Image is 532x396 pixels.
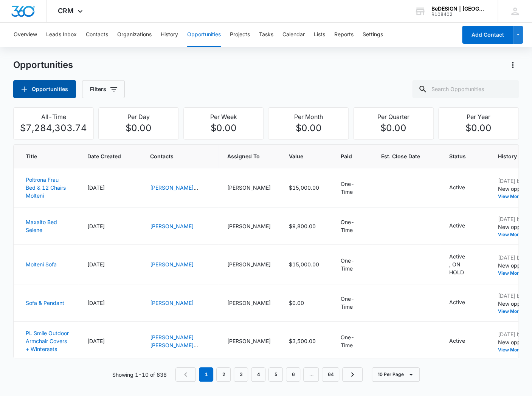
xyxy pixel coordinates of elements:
td: One-Time [332,245,372,284]
span: Paid [341,152,352,160]
span: Value [289,152,312,160]
td: One-Time [332,322,372,361]
span: $15,000.00 [289,184,319,191]
p: $7,284,303.74 [18,121,89,135]
span: Assigned To [227,152,271,160]
button: Leads Inbox [46,23,77,47]
p: Active [449,337,465,345]
button: View More [498,232,527,237]
div: - - Select to Edit Field [449,252,480,276]
button: Overview [14,23,37,47]
span: Date Created [87,152,121,160]
button: Organizations [117,23,152,47]
div: account id [431,12,487,17]
span: [DATE] [87,338,105,344]
button: Filters [82,80,125,98]
a: Poltrona Frau Bed & 12 Chairs Molteni [26,176,66,199]
span: Contacts [150,152,209,160]
a: Maxalto Bed Selene [26,219,57,233]
p: Showing 1-10 of 638 [112,371,166,379]
td: One-Time [332,284,372,322]
button: 10 Per Page [372,367,420,382]
button: Add Contact [462,26,513,44]
div: - - Select to Edit Field [449,337,479,346]
nav: Pagination [175,367,363,382]
button: Settings [363,23,383,47]
a: Page 4 [251,367,265,382]
h1: Opportunities [13,59,73,71]
a: PL Smile Outdoor Armchair Covers + Wintersets [26,330,69,352]
a: [PERSON_NAME] [150,300,194,306]
button: Opportunities [187,23,221,47]
a: Next Page [342,367,363,382]
div: - - Select to Edit Field [449,221,479,230]
p: Active [449,298,465,306]
button: Tasks [259,23,273,47]
button: Projects [230,23,250,47]
td: One-Time [332,168,372,207]
a: [PERSON_NAME] Interiors [150,184,198,199]
button: Lists [314,23,325,47]
button: Opportunities [13,80,76,98]
div: - - Select to Edit Field [449,298,479,307]
p: Per Week [188,112,259,121]
a: [PERSON_NAME] ([PERSON_NAME]) [150,342,198,356]
button: View More [498,309,527,314]
a: Page 3 [234,367,248,382]
td: One-Time [332,207,372,245]
div: - - Select to Edit Field [449,183,479,192]
a: [PERSON_NAME] [150,334,194,340]
p: Per Year [443,112,514,121]
p: Per Quarter [358,112,429,121]
p: Per Day [103,112,174,121]
div: [PERSON_NAME] [227,337,271,345]
p: Per Month [273,112,344,121]
span: Title [26,152,58,160]
p: Active [449,221,465,229]
button: Actions [507,59,519,71]
p: $0.00 [273,121,344,135]
div: account name [431,6,487,12]
span: CRM [58,7,74,15]
span: $3,500.00 [289,338,316,344]
p: $0.00 [103,121,174,135]
span: [DATE] [87,261,105,268]
p: Active [449,183,465,191]
button: Contacts [86,23,108,47]
button: History [161,23,178,47]
span: Est. Close Date [381,152,420,160]
span: [DATE] [87,223,105,229]
p: Active , ON HOLD [449,252,466,276]
a: Page 64 [322,367,339,382]
button: View More [498,271,527,275]
span: $15,000.00 [289,261,319,268]
button: Calendar [282,23,305,47]
a: [PERSON_NAME] [150,261,194,268]
span: [DATE] [87,300,105,306]
button: Reports [334,23,354,47]
p: All-Time [18,112,89,121]
a: Page 6 [286,367,300,382]
div: [PERSON_NAME] [227,260,271,268]
div: [PERSON_NAME] [227,184,271,192]
p: $0.00 [443,121,514,135]
a: Page 2 [216,367,231,382]
span: $0.00 [289,300,304,306]
div: [PERSON_NAME] [227,299,271,307]
button: View More [498,194,527,199]
input: Search Opportunities [412,80,519,98]
a: Molteni Sofa [26,261,57,268]
a: Sofa & Pendant [26,300,64,306]
p: $0.00 [188,121,259,135]
a: [PERSON_NAME] [150,223,194,229]
em: 1 [199,367,213,382]
p: $0.00 [358,121,429,135]
span: Status [449,152,480,160]
span: $9,800.00 [289,223,316,229]
div: [PERSON_NAME] [227,222,271,230]
span: [DATE] [87,184,105,191]
button: View More [498,348,527,352]
a: Page 5 [268,367,283,382]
